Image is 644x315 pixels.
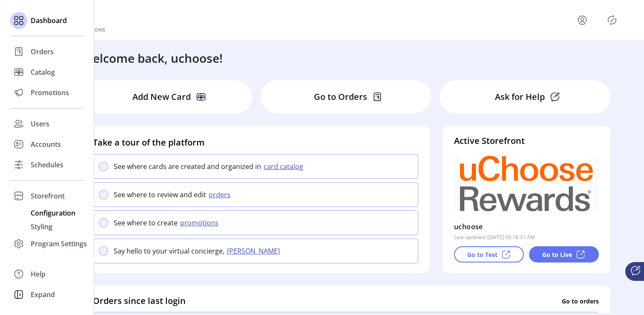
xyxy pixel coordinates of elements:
[31,289,55,300] span: Expand
[114,190,206,200] p: See where to review and edit
[454,134,599,147] h4: Active Storefront
[93,136,418,149] h4: Take a tour of the platform
[31,87,69,98] span: Promotions
[495,90,545,103] p: Ask for Help
[31,208,75,218] span: Configuration
[31,139,61,149] span: Accounts
[31,15,67,26] span: Dashboard
[206,190,236,200] button: orders
[261,161,308,172] button: card catalog
[132,90,191,103] p: Add New Card
[31,222,52,232] span: Styling
[114,218,178,228] p: See where to create
[31,191,65,201] span: Storefront
[605,13,619,27] button: Publisher Panel
[82,49,223,67] h3: Welcome back, uchoose!
[542,250,572,259] p: Go to Live
[31,160,63,170] span: Schedules
[454,233,535,241] p: Last updated: [DATE] 09:18:31 AM
[31,47,54,57] span: Orders
[31,67,55,77] span: Catalog
[31,269,46,279] span: Help
[31,119,49,129] span: Users
[314,90,367,103] p: Go to Orders
[178,218,224,228] button: promotions
[562,296,599,305] p: Go to orders
[224,246,285,256] button: [PERSON_NAME]
[575,13,589,27] button: menu
[467,250,497,259] p: Go to Test
[93,295,186,307] h4: Orders since last login
[114,161,261,172] p: See where cards are created and organized in
[114,246,224,256] p: Say hello to your virtual concierge,
[454,220,483,233] p: uchoose
[31,239,87,249] span: Program Settings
